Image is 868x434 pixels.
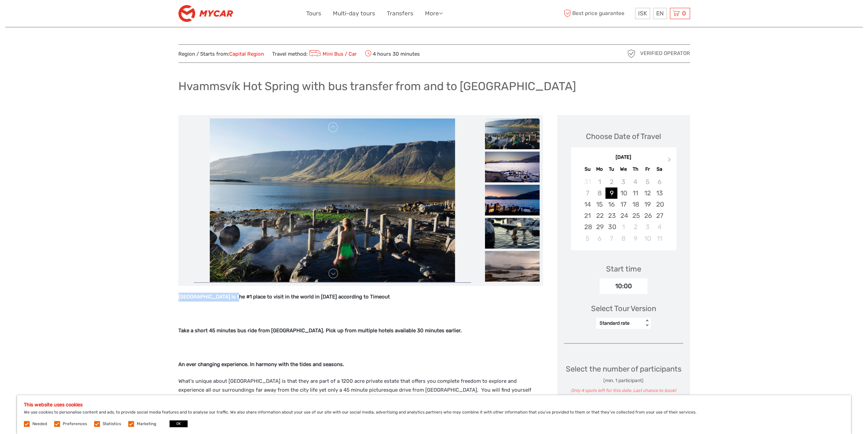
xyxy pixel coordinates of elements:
[178,377,543,412] p: What's unique about [GEOGRAPHIC_DATA] is that they are part of a 1200 acre private estate that of...
[617,233,629,244] div: Choose Wednesday, October 8th, 2025
[582,233,593,244] div: Choose Sunday, October 5th, 2025
[630,199,642,210] div: Choose Thursday, September 18th, 2025
[653,165,665,174] div: Sa
[571,154,676,161] div: [DATE]
[606,264,641,274] div: Start time
[642,221,653,233] div: Choose Friday, October 3rd, 2025
[605,199,617,210] div: Choose Tuesday, September 16th, 2025
[582,199,593,210] div: Choose Sunday, September 14th, 2025
[485,152,540,182] img: a0092645024d40a7b0c90e53b724a823_slider_thumbnail.jpeg
[630,221,642,233] div: Choose Thursday, October 2nd, 2025
[630,233,642,244] div: Choose Thursday, October 9th, 2025
[10,12,77,17] p: We're away right now. Please check back later!
[593,233,605,244] div: Choose Monday, October 6th, 2025
[630,187,642,199] div: Choose Thursday, September 11th, 2025
[653,233,665,244] div: Choose Saturday, October 11th, 2025
[642,187,653,199] div: Choose Friday, September 12th, 2025
[137,421,156,427] label: Marketing
[485,118,540,149] img: 41534e71f817425fa1bb13796af5d1a0_slider_thumbnail.jpeg
[272,49,357,58] span: Travel method:
[178,361,344,367] strong: An ever changing experience. In harmony with the tides and seasons.
[665,156,676,167] button: Next Month
[653,176,665,187] div: Not available Saturday, September 6th, 2025
[178,5,233,22] img: 3195-1797b0cd-02a8-4b19-8eb3-e1b3e2a469b3_logo_small.png
[387,9,413,18] a: Transfers
[582,165,593,174] div: Su
[178,51,264,58] span: Region / Starts from:
[642,233,653,244] div: Choose Friday, October 10th, 2025
[642,176,653,187] div: Not available Friday, September 5th, 2025
[308,51,357,57] a: Mini Bus / Car
[593,221,605,233] div: Choose Monday, September 29th, 2025
[593,165,605,174] div: Mo
[333,9,375,18] a: Multi-day tours
[653,8,667,19] div: EN
[566,377,681,384] div: (min. 1 participant)
[617,176,629,187] div: Not available Wednesday, September 3rd, 2025
[24,402,844,408] h5: This website uses cookies
[593,187,605,199] div: Not available Monday, September 8th, 2025
[630,176,642,187] div: Not available Thursday, September 4th, 2025
[605,165,617,174] div: Tu
[63,421,87,427] label: Preferences
[630,165,642,174] div: Th
[642,165,653,174] div: Fr
[600,320,640,327] div: Standard rate
[638,10,647,17] span: ISK
[573,176,674,244] div: month 2025-09
[566,364,681,394] div: Select the number of participants
[591,303,656,314] div: Select Tour Version
[653,199,665,210] div: Choose Saturday, September 20th, 2025
[653,210,665,221] div: Choose Saturday, September 27th, 2025
[178,294,390,300] strong: [GEOGRAPHIC_DATA] is the #1 place to visit in the world in [DATE] according to Timeout
[644,320,650,327] div: < >
[617,165,629,174] div: We
[642,210,653,221] div: Choose Friday, September 26th, 2025
[617,187,629,199] div: Choose Wednesday, September 10th, 2025
[653,187,665,199] div: Choose Saturday, September 13th, 2025
[485,251,540,282] img: 4075f79dabce4cc29c40dc1d5bb4bbb2_slider_thumbnail.jpeg
[78,11,87,19] button: Open LiveChat chat widget
[626,48,637,59] img: verified_operator_grey_128.png
[485,218,540,249] img: 32eb2386f24e443e936de40c7f2abf66_slider_thumbnail.jpeg
[17,395,851,434] div: We use cookies to personalise content and ads, to provide social media features and to analyse ou...
[605,187,617,199] div: Choose Tuesday, September 9th, 2025
[600,278,647,294] div: 10:00
[593,199,605,210] div: Choose Monday, September 15th, 2025
[485,185,540,215] img: e2789be4f5a34e6693e929a7aef51185_slider_thumbnail.jpeg
[605,221,617,233] div: Choose Tuesday, September 30th, 2025
[617,199,629,210] div: Choose Wednesday, September 17th, 2025
[562,8,633,19] span: Best price guarantee
[170,420,188,427] button: OK
[593,210,605,221] div: Choose Monday, September 22nd, 2025
[586,131,661,142] div: Choose Date of Travel
[306,9,321,18] a: Tours
[582,210,593,221] div: Choose Sunday, September 21st, 2025
[640,50,690,57] span: Verified Operator
[425,9,443,18] a: More
[365,49,420,58] span: 4 hours 30 minutes
[210,118,455,282] img: 41534e71f817425fa1bb13796af5d1a0_main_slider.jpeg
[582,187,593,199] div: Not available Sunday, September 7th, 2025
[582,221,593,233] div: Choose Sunday, September 28th, 2025
[681,10,687,17] span: 0
[642,199,653,210] div: Choose Friday, September 19th, 2025
[593,176,605,187] div: Not available Monday, September 1st, 2025
[617,221,629,233] div: Choose Wednesday, October 1st, 2025
[653,221,665,233] div: Choose Saturday, October 4th, 2025
[566,388,681,394] div: Only 4 spots left for this date. Last chance to book!
[32,421,47,427] label: Needed
[605,176,617,187] div: Not available Tuesday, September 2nd, 2025
[582,176,593,187] div: Not available Sunday, August 31st, 2025
[605,210,617,221] div: Choose Tuesday, September 23rd, 2025
[103,421,121,427] label: Statistics
[229,51,264,57] a: Capital Region
[178,79,576,93] h1: Hvammsvík Hot Spring with bus transfer from and to [GEOGRAPHIC_DATA]
[617,210,629,221] div: Choose Wednesday, September 24th, 2025
[630,210,642,221] div: Choose Thursday, September 25th, 2025
[178,327,462,334] strong: Take a short 45 minutes bus ride from [GEOGRAPHIC_DATA]. Pick up from multiple hotels available 3...
[605,233,617,244] div: Choose Tuesday, October 7th, 2025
